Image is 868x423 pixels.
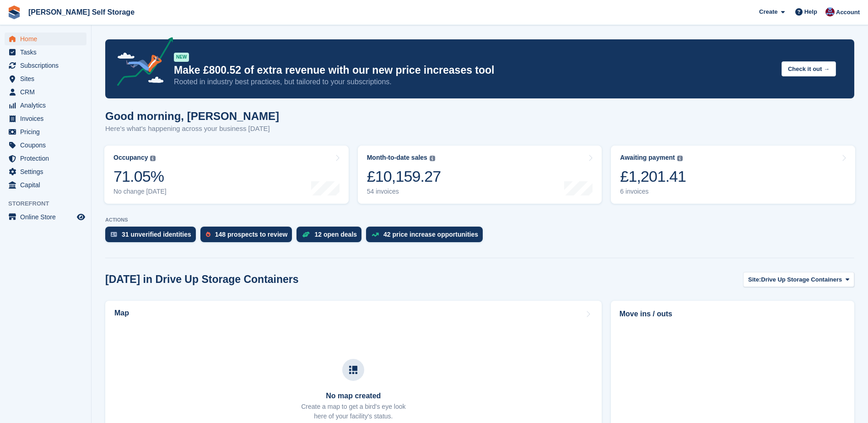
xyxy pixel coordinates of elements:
[20,179,75,191] span: Capital
[301,392,405,400] h3: No map created
[25,5,138,20] a: [PERSON_NAME] Self Storage
[5,179,86,191] a: menu
[5,211,86,223] a: menu
[297,227,366,247] a: 12 open deals
[20,33,75,45] span: Home
[20,139,75,152] span: Coupons
[7,5,21,19] img: stora-icon-8386f47178a22dfd0bd8f6a31ec36ba5ce8667c1dd55bd0f319d3a0aa187defe.svg
[5,33,86,45] a: menu
[349,366,357,374] img: map-icn-33ee37083ee616e46c38cad1a60f524a97daa1e2b2c8c0bc3eb3415660979fc1.svg
[200,227,297,247] a: 148 prospects to review
[620,154,675,162] div: Awaiting payment
[302,231,310,238] img: deal-1b604bf984904fb50ccaf53a9ad4b4a5d6e5aea283cecdc64d6e3604feb123c2.svg
[430,156,435,161] img: icon-info-grey-7440780725fd019a000dd9b08b2336e03edf1995a4989e88bcd33f0948082b44.svg
[367,167,441,186] div: £10,159.27
[825,7,835,16] img: Tracy Bailey
[748,275,761,284] span: Site:
[105,110,279,122] h1: Good morning, [PERSON_NAME]
[314,231,357,238] div: 12 open deals
[761,275,842,284] span: Drive Up Storage Containers
[5,152,86,165] a: menu
[122,231,191,238] div: 31 unverified identities
[372,233,379,237] img: price_increase_opportunities-93ffe204e8149a01c8c9dc8f82e8f89637d9d84a8eef4429ea346261dce0b2c0.svg
[366,227,487,247] a: 42 price increase opportunities
[20,46,75,59] span: Tasks
[836,8,860,17] span: Account
[5,72,86,85] a: menu
[20,165,75,178] span: Settings
[5,165,86,178] a: menu
[20,59,75,72] span: Subscriptions
[358,146,602,204] a: Month-to-date sales £10,159.27 54 invoices
[782,61,836,76] button: Check it out →
[383,231,478,238] div: 42 price increase opportunities
[75,211,86,222] a: Preview store
[620,309,846,320] h2: Move ins / outs
[105,227,200,247] a: 31 unverified identities
[620,188,686,195] div: 6 invoices
[759,7,777,16] span: Create
[5,125,86,138] a: menu
[20,86,75,98] span: CRM
[150,156,156,161] img: icon-info-grey-7440780725fd019a000dd9b08b2336e03edf1995a4989e88bcd33f0948082b44.svg
[5,139,86,152] a: menu
[114,309,129,317] h2: Map
[215,231,288,238] div: 148 prospects to review
[367,188,441,195] div: 54 invoices
[5,99,86,112] a: menu
[20,72,75,85] span: Sites
[20,99,75,112] span: Analytics
[8,199,91,208] span: Storefront
[20,152,75,165] span: Protection
[20,125,75,138] span: Pricing
[174,53,189,62] div: NEW
[105,217,854,223] p: ACTIONS
[20,211,75,223] span: Online Store
[104,146,349,204] a: Occupancy 71.05% No change [DATE]
[174,64,774,77] p: Make £800.52 of extra revenue with our new price increases tool
[5,86,86,98] a: menu
[5,59,86,72] a: menu
[5,46,86,59] a: menu
[743,272,854,287] button: Site: Drive Up Storage Containers
[113,167,167,186] div: 71.05%
[109,37,173,89] img: price-adjustments-announcement-icon-8257ccfd72463d97f412b2fc003d46551f7dbcb40ab6d574587a9cd5c0d94...
[301,402,405,421] p: Create a map to get a bird's eye look here of your facility's status.
[113,154,148,162] div: Occupancy
[113,188,167,195] div: No change [DATE]
[367,154,427,162] div: Month-to-date sales
[105,273,299,286] h2: [DATE] in Drive Up Storage Containers
[20,112,75,125] span: Invoices
[105,124,279,134] p: Here's what's happening across your business [DATE]
[5,112,86,125] a: menu
[611,146,855,204] a: Awaiting payment £1,201.41 6 invoices
[804,7,817,16] span: Help
[206,232,210,237] img: prospect-51fa495bee0391a8d652442698ab0144808aea92771e9ea1ae160a38d050c398.svg
[620,167,686,186] div: £1,201.41
[174,77,774,87] p: Rooted in industry best practices, but tailored to your subscriptions.
[677,156,683,161] img: icon-info-grey-7440780725fd019a000dd9b08b2336e03edf1995a4989e88bcd33f0948082b44.svg
[111,232,117,237] img: verify_identity-adf6edd0f0f0b5bbfe63781bf79b02c33cf7c696d77639b501bdc392416b5a36.svg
